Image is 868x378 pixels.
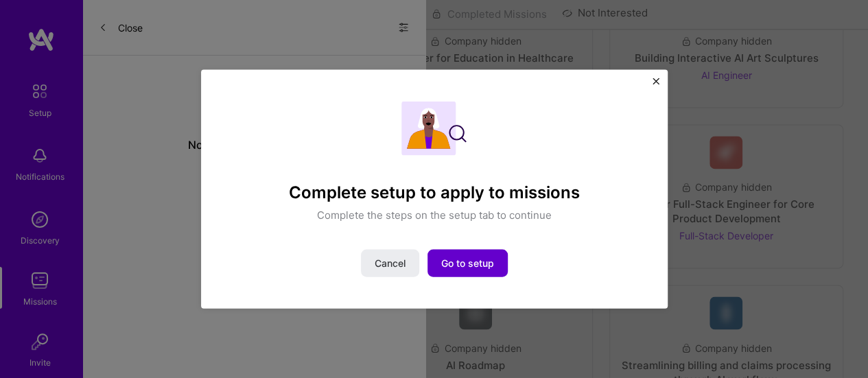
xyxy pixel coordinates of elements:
[653,78,659,92] button: Close
[317,208,552,222] p: Complete the steps on the setup tab to continue
[375,257,406,270] span: Cancel
[441,257,494,270] span: Go to setup
[427,250,508,277] button: Go to setup
[401,101,467,155] img: Complete setup illustration
[361,250,419,277] button: Cancel
[289,182,580,202] h4: Complete setup to apply to missions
